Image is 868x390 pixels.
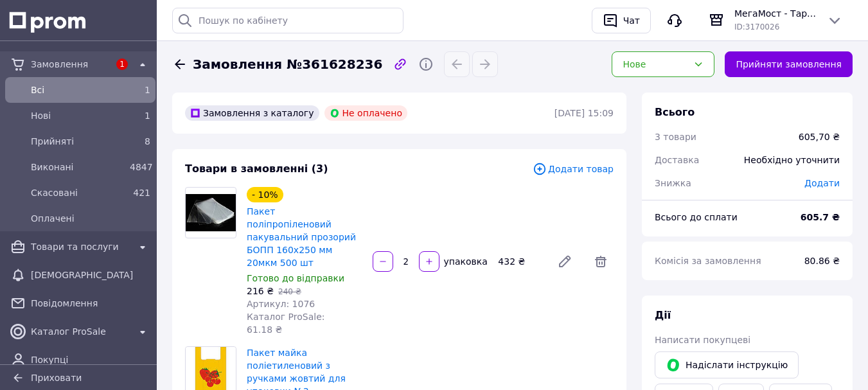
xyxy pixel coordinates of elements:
[247,312,324,335] span: Каталог ProSale: 61.18 ₴
[655,132,696,142] span: 3 товари
[554,108,614,118] time: [DATE] 15:09
[31,135,125,148] span: Прийняті
[31,212,150,225] span: Оплачені
[31,240,130,253] span: Товари та послуги
[247,187,283,202] div: - 10%
[592,8,651,33] button: Чат
[736,146,847,174] div: Необхідно уточнити
[493,253,547,270] div: 432 ₴
[145,111,150,121] span: 1
[31,161,125,173] span: Виконані
[31,269,150,281] span: [DEMOGRAPHIC_DATA]
[621,11,642,30] div: Чат
[31,84,125,96] span: Всi
[801,212,840,222] b: 605.7 ₴
[655,351,799,378] button: Надіслати інструкцію
[31,297,150,310] span: Повідомлення
[193,55,382,74] span: Замовлення №361628236
[623,57,688,71] div: Нове
[247,273,344,283] span: Готово до відправки
[655,256,761,266] span: Комісія за замовлення
[655,178,691,188] span: Знижка
[130,162,153,172] span: 4847
[185,163,328,175] span: Товари в замовленні (3)
[247,206,356,268] a: Пакет поліпропіленовий пакувальний прозорий БОПП 160х250 мм 20мкм 500 шт
[655,212,738,222] span: Всього до сплати
[588,249,614,274] span: Видалити
[172,8,403,33] input: Пошук по кабінету
[804,178,840,188] span: Додати
[31,373,82,383] span: Приховати
[31,353,150,366] span: Покупці
[655,106,695,118] span: Всього
[655,335,750,345] span: Написати покупцеві
[247,299,315,309] span: Артикул: 1076
[799,130,840,143] div: 605,70 ₴
[324,105,407,121] div: Не оплачено
[31,186,125,199] span: Скасовані
[441,255,489,268] div: упаковка
[655,155,699,165] span: Доставка
[804,256,840,266] span: 80.86 ₴
[247,286,274,296] span: 216 ₴
[186,194,236,232] img: Пакет поліпропіленовий пакувальний прозорий БОПП 160х250 мм 20мкм 500 шт
[31,58,109,71] span: Замовлення
[655,309,671,321] span: Дії
[734,7,817,20] span: МегаМост - Тара і [GEOGRAPHIC_DATA]
[278,287,301,296] span: 240 ₴
[725,51,853,77] button: Прийняти замовлення
[552,249,578,274] a: Редагувати
[133,188,150,198] span: 421
[116,58,128,70] span: 1
[734,22,779,31] span: ID: 3170026
[533,162,614,176] span: Додати товар
[145,85,150,95] span: 1
[145,136,150,146] span: 8
[31,325,130,338] span: Каталог ProSale
[31,109,125,122] span: Нові
[185,105,319,121] div: Замовлення з каталогу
